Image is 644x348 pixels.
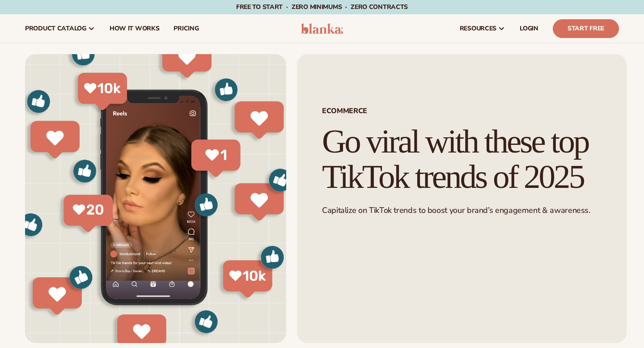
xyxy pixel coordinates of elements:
[18,14,102,43] a: product catalog
[553,19,619,38] a: Start Free
[236,3,408,11] span: Free to start · ZERO minimums · ZERO contracts
[25,54,286,343] img: Smartphone displaying a beauty-focused TikTok reel surrounded by like and reaction icons, emphasi...
[513,14,546,43] a: LOGIN
[25,25,86,32] span: product catalog
[301,23,343,34] img: logo
[174,25,199,32] span: pricing
[322,124,602,195] h1: Go viral with these top TikTok trends of 2025
[110,25,160,32] span: How It Works
[322,107,602,115] span: Ecommerce
[102,14,167,43] a: How It Works
[322,205,602,216] p: Capitalize on TikTok trends to boost your brand’s engagement & awareness.
[520,25,538,32] span: LOGIN
[166,14,206,43] a: pricing
[460,25,496,32] span: resources
[453,14,513,43] a: resources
